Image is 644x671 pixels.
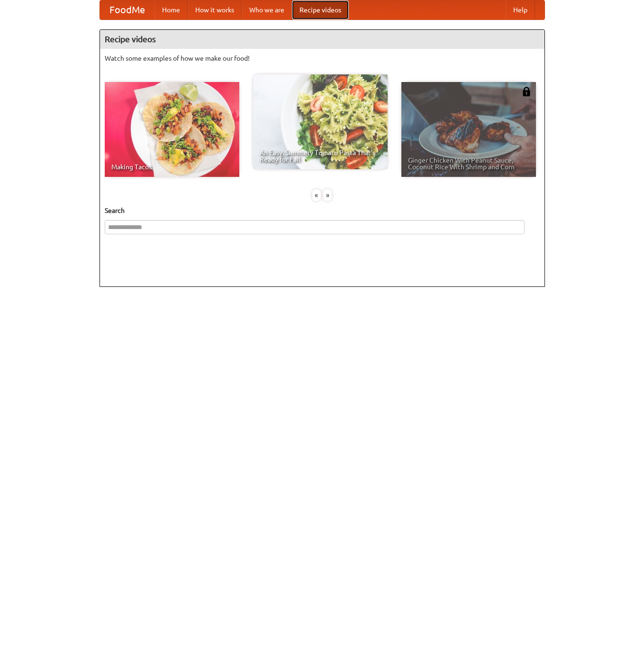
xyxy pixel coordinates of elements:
a: Home [154,0,188,19]
img: 483408.png [522,87,531,96]
a: Making Tacos [105,82,239,177]
a: Who we are [242,0,292,19]
a: How it works [188,0,242,19]
div: » [323,189,332,201]
span: An Easy, Summery Tomato Pasta That's Ready for Fall [260,149,381,163]
span: Making Tacos [111,164,233,170]
h4: Recipe videos [100,30,544,49]
a: An Easy, Summery Tomato Pasta That's Ready for Fall [253,74,388,169]
div: « [312,189,321,201]
a: Help [506,0,535,19]
a: Recipe videos [292,0,349,19]
p: Watch some examples of how we make our food! [105,54,540,63]
a: FoodMe [100,0,154,19]
h5: Search [105,206,540,215]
